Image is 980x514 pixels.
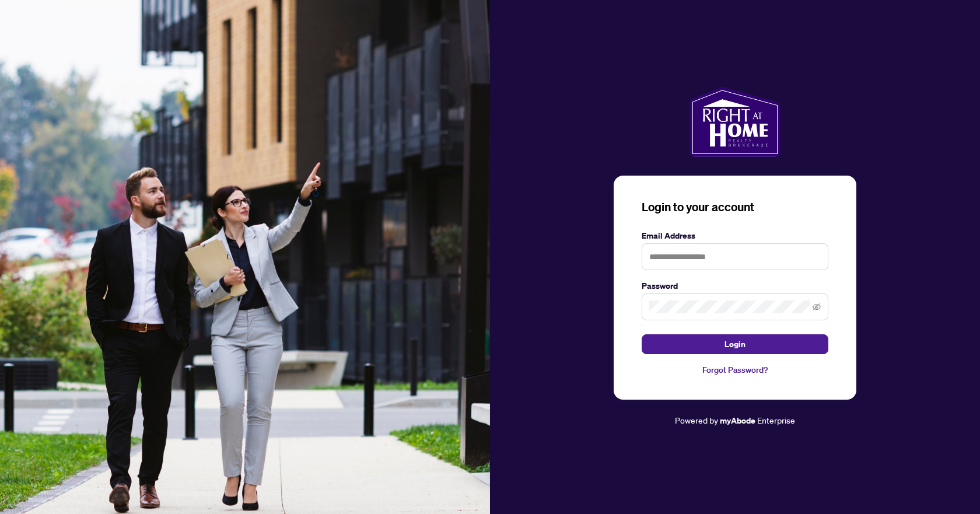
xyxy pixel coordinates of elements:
[689,87,780,157] img: ma-logo
[642,199,828,215] h3: Login to your account
[757,415,795,425] span: Enterprise
[642,334,828,354] button: Login
[720,414,755,427] a: myAbode
[642,229,828,242] label: Email Address
[642,279,828,292] label: Password
[642,363,828,376] a: Forgot Password?
[675,415,718,425] span: Powered by
[813,303,821,311] span: eye-invisible
[724,335,745,354] span: Login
